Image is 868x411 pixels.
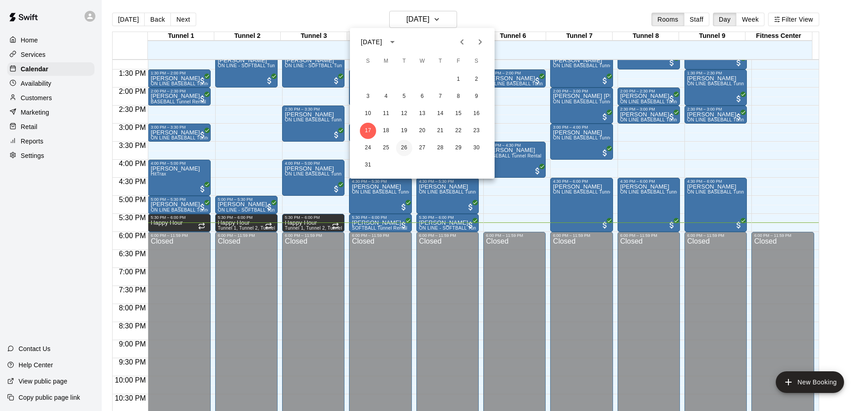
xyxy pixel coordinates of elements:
button: 19 [396,123,412,139]
button: 21 [432,123,448,139]
button: 7 [432,88,448,105]
button: 25 [378,140,394,156]
button: 10 [360,106,376,122]
button: calendar view is open, switch to year view [385,34,400,50]
button: 30 [468,140,485,156]
button: 13 [414,106,430,122]
button: 29 [450,140,467,156]
button: 9 [468,88,485,105]
button: 17 [360,123,376,139]
button: Next month [471,33,489,51]
button: 23 [468,123,485,139]
button: 1 [450,71,467,88]
span: Saturday [468,52,485,70]
button: 8 [450,88,467,105]
button: 6 [414,88,430,105]
span: Thursday [432,52,448,70]
button: 2 [468,71,485,88]
button: 27 [414,140,430,156]
button: 14 [432,106,448,122]
button: 28 [432,140,448,156]
button: 31 [360,157,376,173]
button: 12 [396,106,412,122]
button: 15 [450,106,467,122]
span: Sunday [360,52,376,70]
button: 3 [360,88,376,105]
button: 18 [378,123,394,139]
button: 22 [450,123,467,139]
span: Wednesday [414,52,430,70]
button: 11 [378,106,394,122]
button: 4 [378,88,394,105]
button: 20 [414,123,430,139]
button: Previous month [453,33,471,51]
button: 24 [360,140,376,156]
button: 26 [396,140,412,156]
span: Friday [450,52,467,70]
button: 5 [396,88,412,105]
div: [DATE] [361,37,382,47]
span: Monday [378,52,394,70]
span: Tuesday [396,52,412,70]
button: 16 [468,106,485,122]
